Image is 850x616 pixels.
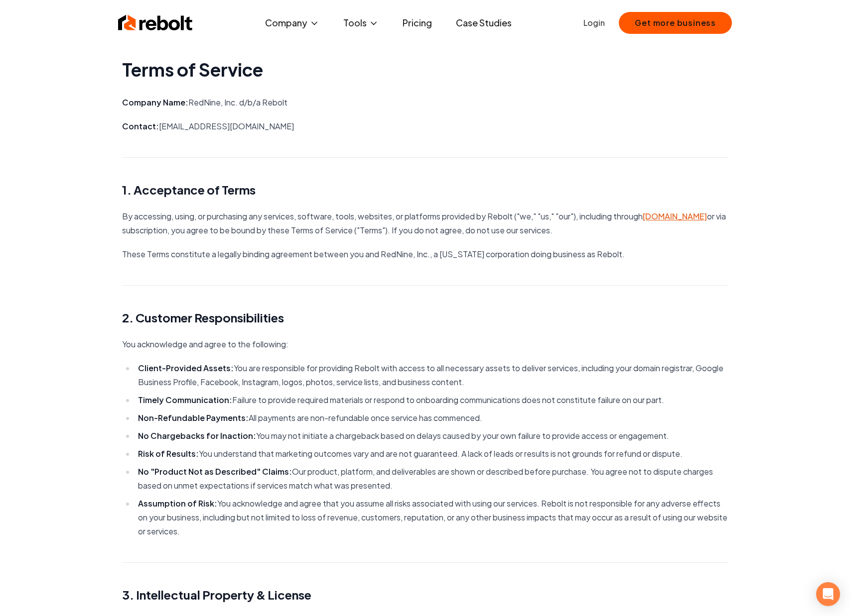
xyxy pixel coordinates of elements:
a: [DOMAIN_NAME] [643,211,707,221]
button: Company [257,13,327,33]
li: You understand that marketing outcomes vary and are not guaranteed. A lack of leads or results is... [135,447,728,461]
strong: Risk of Results: [138,448,199,459]
h2: 2. Customer Responsibilities [122,309,728,325]
button: Get more business [619,12,732,34]
p: These Terms constitute a legally binding agreement between you and RedNine, Inc., a [US_STATE] co... [122,247,728,261]
a: Case Studies [448,13,520,33]
strong: No "Product Not as Described" Claims: [138,466,292,477]
strong: Contact: [122,121,159,131]
h2: 3. Intellectual Property & License [122,587,728,603]
a: Pricing [395,13,440,33]
strong: No Chargebacks for Inaction: [138,430,256,441]
strong: Timely Communication: [138,395,232,405]
li: You may not initiate a chargeback based on delays caused by your own failure to provide access or... [135,429,728,443]
a: Login [583,17,605,29]
li: Our product, platform, and deliverables are shown or described before purchase. You agree not to ... [135,465,728,493]
button: Tools [335,13,387,33]
strong: Company Name: [122,97,188,107]
li: All payments are non-refundable once service has commenced. [135,411,728,425]
p: You acknowledge and agree to the following: [122,337,728,351]
h2: 1. Acceptance of Terms [122,182,728,198]
strong: Assumption of Risk: [138,498,217,509]
img: Rebolt Logo [118,13,193,33]
strong: Client-Provided Assets: [138,363,234,373]
strong: Non-Refundable Payments: [138,412,249,423]
div: Open Intercom Messenger [816,582,840,606]
p: RedNine, Inc. d/b/a Rebolt [122,96,728,109]
p: By accessing, using, or purchasing any services, software, tools, websites, or platforms provided... [122,209,728,237]
h1: Terms of Service [122,60,728,80]
li: Failure to provide required materials or respond to onboarding communications does not constitute... [135,393,728,407]
li: You acknowledge and agree that you assume all risks associated with using our services. Rebolt is... [135,497,728,538]
li: You are responsible for providing Rebolt with access to all necessary assets to deliver services,... [135,361,728,389]
p: [EMAIL_ADDRESS][DOMAIN_NAME] [122,119,728,133]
